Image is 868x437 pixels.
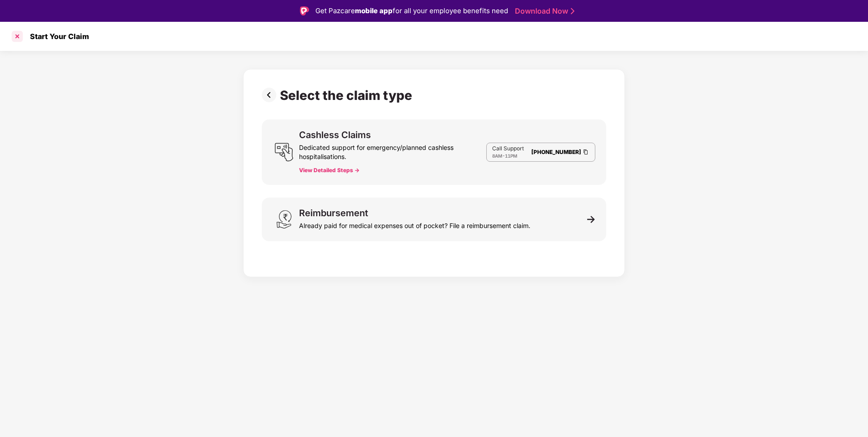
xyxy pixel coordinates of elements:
img: Logo [300,6,309,15]
img: svg+xml;base64,PHN2ZyBpZD0iUHJldi0zMngzMiIgeG1sbnM9Imh0dHA6Ly93d3cudzMub3JnLzIwMDAvc3ZnIiB3aWR0aD... [262,88,280,102]
div: Already paid for medical expenses out of pocket? File a reimbursement claim. [299,218,530,230]
img: Stroke [571,6,574,16]
span: 8AM [492,153,502,159]
p: Call Support [492,145,524,152]
div: - [492,152,524,159]
strong: mobile app [355,6,393,15]
div: Cashless Claims [299,130,371,139]
img: svg+xml;base64,PHN2ZyB3aWR0aD0iMjQiIGhlaWdodD0iMzEiIHZpZXdCb3g9IjAgMCAyNCAzMSIgZmlsbD0ibm9uZSIgeG... [274,210,294,229]
div: Dedicated support for emergency/planned cashless hospitalisations. [299,139,486,161]
img: svg+xml;base64,PHN2ZyB3aWR0aD0iMTEiIGhlaWdodD0iMTEiIHZpZXdCb3g9IjAgMCAxMSAxMSIgZmlsbD0ibm9uZSIgeG... [587,215,595,223]
img: svg+xml;base64,PHN2ZyB3aWR0aD0iMjQiIGhlaWdodD0iMjUiIHZpZXdCb3g9IjAgMCAyNCAyNSIgZmlsbD0ibm9uZSIgeG... [274,143,294,162]
span: 11PM [505,153,517,159]
a: [PHONE_NUMBER] [531,149,581,155]
div: Start Your Claim [25,32,89,41]
button: View Detailed Steps -> [299,167,359,174]
div: Select the claim type [280,88,416,103]
div: Reimbursement [299,209,368,218]
div: Get Pazcare for all your employee benefits need [315,5,508,16]
img: Clipboard Icon [582,148,589,156]
a: Download Now [515,6,572,16]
